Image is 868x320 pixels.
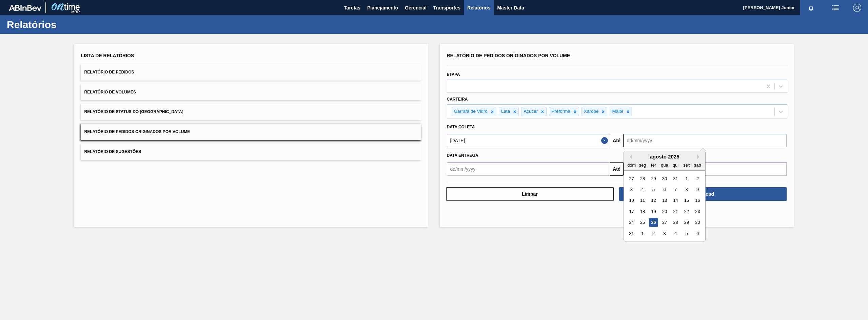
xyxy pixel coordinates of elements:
[9,5,41,11] img: TNhmsLtSVTkK8tSr43FrP2fwEKptu5GPRR3wAAAABJRU5ErkJggg==
[660,185,669,194] div: Choose quarta-feira, 6 de agosto de 2025
[84,149,141,154] span: Relatório de Sugestões
[693,196,702,205] div: Choose sábado, 16 de agosto de 2025
[660,218,669,227] div: Choose quarta-feira, 27 de agosto de 2025
[447,97,468,102] label: Carteira
[649,218,658,227] div: Choose terça-feira, 26 de agosto de 2025
[638,174,647,183] div: Choose segunda-feira, 28 de julho de 2025
[582,107,600,116] div: Xarope
[84,90,136,94] span: Relatório de Volumes
[601,134,610,147] button: Close
[446,187,614,201] button: Limpar
[697,154,702,159] button: Next Month
[660,229,669,238] div: Choose quarta-feira, 3 de setembro de 2025
[682,161,691,170] div: sex
[671,196,680,205] div: Choose quinta-feira, 14 de agosto de 2025
[638,218,647,227] div: Choose segunda-feira, 25 de agosto de 2025
[649,207,658,216] div: Choose terça-feira, 19 de agosto de 2025
[81,84,421,101] button: Relatório de Volumes
[671,218,680,227] div: Choose quinta-feira, 28 de agosto de 2025
[649,161,658,170] div: ter
[671,185,680,194] div: Choose quinta-feira, 7 de agosto de 2025
[660,207,669,216] div: Choose quarta-feira, 20 de agosto de 2025
[499,107,511,116] div: Lata
[81,53,134,58] span: Lista de Relatórios
[693,174,702,183] div: Choose sábado, 2 de agosto de 2025
[626,173,703,239] div: month 2025-08
[682,229,691,238] div: Choose sexta-feira, 5 de setembro de 2025
[344,4,360,12] span: Tarefas
[627,207,636,216] div: Choose domingo, 17 de agosto de 2025
[81,124,421,140] button: Relatório de Pedidos Originados por Volume
[671,207,680,216] div: Choose quinta-feira, 21 de agosto de 2025
[649,229,658,238] div: Choose terça-feira, 2 de setembro de 2025
[682,207,691,216] div: Choose sexta-feira, 22 de agosto de 2025
[627,229,636,238] div: Choose domingo, 31 de agosto de 2025
[619,187,787,201] button: Download
[627,174,636,183] div: Choose domingo, 27 de julho de 2025
[84,70,134,74] span: Relatório de Pedidos
[693,161,702,170] div: sab
[649,185,658,194] div: Choose terça-feira, 5 de agosto de 2025
[84,109,183,114] span: Relatório de Status do [GEOGRAPHIC_DATA]
[367,4,398,12] span: Planejamento
[682,174,691,183] div: Choose sexta-feira, 1 de agosto de 2025
[405,4,427,12] span: Gerencial
[627,154,632,159] button: Previous Month
[433,4,460,12] span: Transportes
[81,64,421,81] button: Relatório de Pedidos
[660,196,669,205] div: Choose quarta-feira, 13 de agosto de 2025
[671,161,680,170] div: qui
[627,185,636,194] div: Choose domingo, 3 de agosto de 2025
[447,125,475,129] span: Data coleta
[447,153,478,158] span: Data entrega
[497,4,524,12] span: Master Data
[549,107,571,116] div: Preforma
[693,207,702,216] div: Choose sábado, 23 de agosto de 2025
[627,161,636,170] div: dom
[624,154,705,159] div: agosto 2025
[660,161,669,170] div: qua
[671,174,680,183] div: Choose quinta-feira, 31 de julho de 2025
[831,4,840,12] img: userActions
[610,162,624,176] button: Até
[638,185,647,194] div: Choose segunda-feira, 4 de agosto de 2025
[638,207,647,216] div: Choose segunda-feira, 18 de agosto de 2025
[7,21,127,28] h1: Relatórios
[660,174,669,183] div: Choose quarta-feira, 30 de julho de 2025
[638,161,647,170] div: seg
[649,196,658,205] div: Choose terça-feira, 12 de agosto de 2025
[610,107,624,116] div: Malte
[627,196,636,205] div: Choose domingo, 10 de agosto de 2025
[671,229,680,238] div: Choose quinta-feira, 4 de setembro de 2025
[693,218,702,227] div: Choose sábado, 30 de agosto de 2025
[682,218,691,227] div: Choose sexta-feira, 29 de agosto de 2025
[682,185,691,194] div: Choose sexta-feira, 8 de agosto de 2025
[638,229,647,238] div: Choose segunda-feira, 1 de setembro de 2025
[800,3,822,13] button: Notificações
[853,4,861,12] img: Logout
[693,229,702,238] div: Choose sábado, 6 de setembro de 2025
[81,144,421,160] button: Relatório de Sugestões
[81,104,421,120] button: Relatório de Status do [GEOGRAPHIC_DATA]
[447,53,570,58] span: Relatório de Pedidos Originados por Volume
[693,185,702,194] div: Choose sábado, 9 de agosto de 2025
[624,134,787,147] input: dd/mm/yyyy
[627,218,636,227] div: Choose domingo, 24 de agosto de 2025
[447,162,610,176] input: dd/mm/yyyy
[447,134,610,147] input: dd/mm/yyyy
[649,174,658,183] div: Choose terça-feira, 29 de julho de 2025
[638,196,647,205] div: Choose segunda-feira, 11 de agosto de 2025
[447,72,460,77] label: Etapa
[521,107,539,116] div: Açúcar
[84,129,190,134] span: Relatório de Pedidos Originados por Volume
[452,107,489,116] div: Garrafa de Vidro
[610,134,624,147] button: Até
[682,196,691,205] div: Choose sexta-feira, 15 de agosto de 2025
[467,4,490,12] span: Relatórios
